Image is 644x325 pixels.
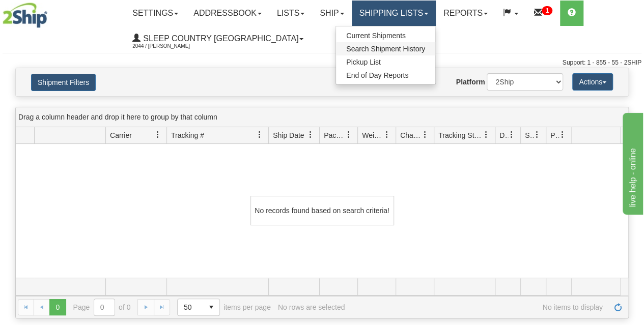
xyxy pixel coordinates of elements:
span: Pickup Status [550,130,559,140]
a: Delivery Status filter column settings [503,126,520,143]
span: Current Shipments [346,32,406,40]
span: select [203,299,219,315]
a: Charge filter column settings [416,126,434,143]
a: End of Day Reports [336,69,435,82]
span: Pickup List [346,58,381,66]
span: No items to display [352,303,603,311]
a: Packages filter column settings [340,126,357,143]
span: Search Shipment History [346,45,425,53]
label: Platform [456,77,485,87]
span: Charge [400,130,422,140]
a: Reports [436,1,495,26]
div: No rows are selected [278,303,345,311]
span: Packages [324,130,345,140]
span: End of Day Reports [346,71,408,79]
span: Page of 0 [73,299,131,316]
a: Ship [312,1,351,26]
a: Sleep Country [GEOGRAPHIC_DATA] 2044 / [PERSON_NAME] [125,26,311,51]
a: Shipping lists [352,1,436,26]
a: Pickup Status filter column settings [554,126,571,143]
img: logo2044.jpg [3,3,47,28]
div: live help - online [8,6,94,18]
a: Lists [269,1,312,26]
sup: 1 [542,6,552,15]
a: Weight filter column settings [378,126,396,143]
a: Settings [125,1,186,26]
span: Page sizes drop down [177,299,220,316]
span: Carrier [110,130,132,140]
iframe: chat widget [621,110,643,214]
a: 1 [526,1,560,26]
div: grid grouping header [16,107,628,127]
a: Addressbook [186,1,269,26]
span: 2044 / [PERSON_NAME] [132,41,209,51]
a: Pickup List [336,55,435,69]
a: Shipment Issues filter column settings [528,126,546,143]
button: Shipment Filters [31,74,96,91]
span: Page 0 [49,299,66,315]
a: Ship Date filter column settings [302,126,319,143]
span: Delivery Status [499,130,508,140]
a: Tracking Status filter column settings [478,126,495,143]
span: Sleep Country [GEOGRAPHIC_DATA] [141,34,298,43]
a: Refresh [610,299,626,315]
div: Support: 1 - 855 - 55 - 2SHIP [3,58,641,67]
span: Weight [362,130,383,140]
span: items per page [177,299,271,316]
span: Shipment Issues [525,130,534,140]
div: No records found based on search criteria! [250,196,394,225]
a: Search Shipment History [336,42,435,55]
span: Ship Date [273,130,304,140]
span: Tracking # [171,130,204,140]
a: Carrier filter column settings [149,126,166,143]
span: 50 [184,302,197,312]
a: Tracking # filter column settings [251,126,268,143]
a: Current Shipments [336,29,435,42]
button: Actions [572,73,613,91]
span: Tracking Status [438,130,483,140]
